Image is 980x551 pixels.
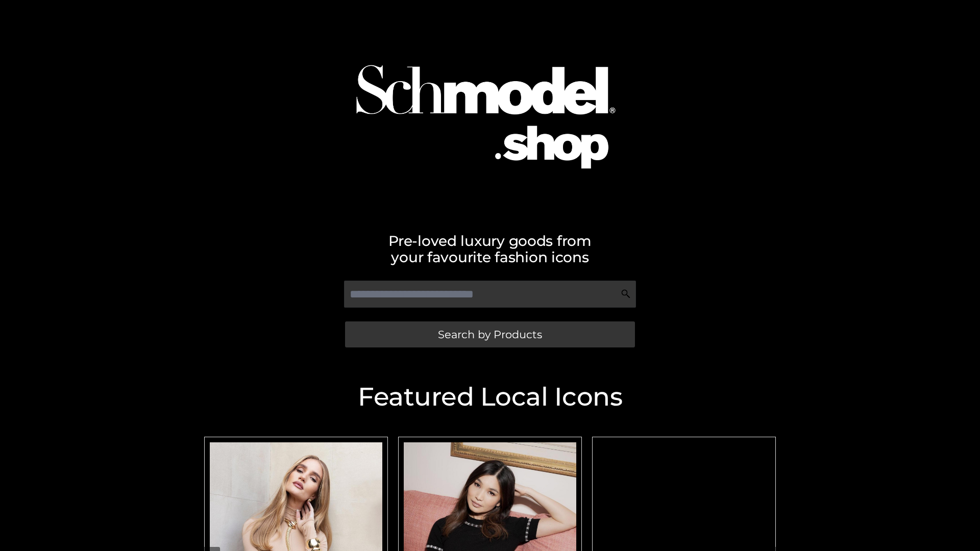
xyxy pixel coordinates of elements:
[199,384,781,410] h2: Featured Local Icons​
[621,289,631,299] img: Search Icon
[345,321,635,347] a: Search by Products
[438,329,542,340] span: Search by Products
[199,233,781,265] h2: Pre-loved luxury goods from your favourite fashion icons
